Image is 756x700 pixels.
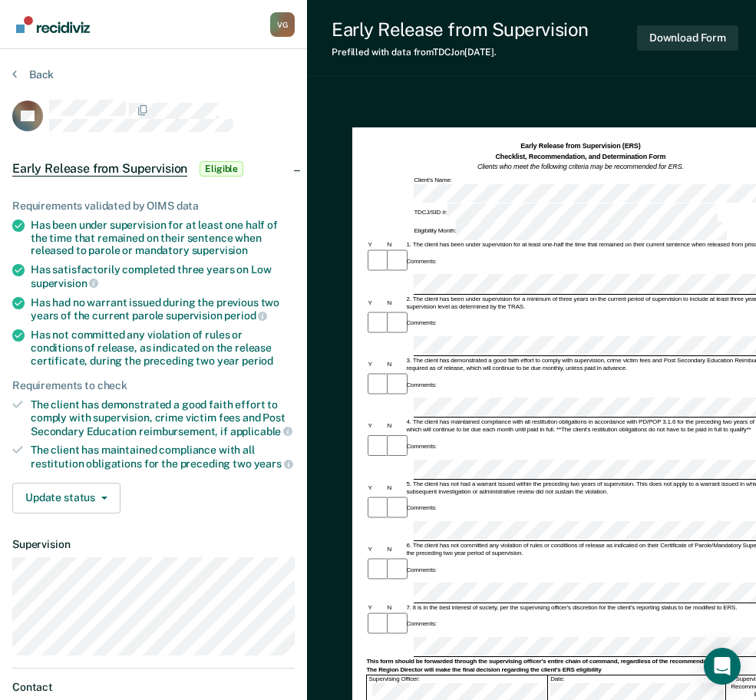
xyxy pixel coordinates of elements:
[12,68,54,81] button: Back
[366,484,385,492] div: Y
[12,200,295,213] div: Requirements validated by OIMS data
[16,16,90,33] img: Recidiviz
[385,299,404,307] div: N
[385,484,404,492] div: N
[496,153,666,160] strong: Checklist, Recommendation, and Determination Form
[31,296,295,322] div: Has had no warrant issued during the previous two years of the current parole supervision
[404,443,437,451] div: Comments:
[31,263,295,289] div: Has satisfactorily completed three years on Low
[412,203,719,222] div: TDCJ/SID #:
[412,222,728,240] div: Eligibility Month:
[31,219,295,257] div: Has been under supervision for at least one half of the time that remained on their sentence when...
[366,604,385,612] div: Y
[366,422,385,430] div: Y
[242,355,273,367] span: period
[200,161,243,177] span: Eligible
[404,504,437,512] div: Comments:
[366,241,385,249] div: Y
[385,546,404,553] div: N
[224,309,267,322] span: period
[385,361,404,368] div: N
[12,681,295,694] dt: Contact
[31,329,295,367] div: Has not committed any violation of rules or conditions of release, as indicated on the release ce...
[404,258,437,266] div: Comments:
[366,361,385,368] div: Y
[31,398,295,438] div: The client has demonstrated a good faith effort to comply with supervision, crime victim fees and...
[31,444,295,470] div: The client has maintained compliance with all restitution obligations for the preceding two
[637,25,738,51] button: Download Form
[254,457,293,470] span: years
[12,161,187,177] span: Early Release from Supervision
[270,12,295,37] button: Profile dropdown button
[404,566,437,574] div: Comments:
[520,142,640,150] strong: Early Release from Supervision (ERS)
[704,648,741,685] div: Open Intercom Messenger
[12,379,295,392] div: Requirements to check
[385,604,404,612] div: N
[192,244,248,256] span: supervision
[230,425,292,438] span: applicable
[270,12,295,37] div: V G
[31,277,98,289] span: supervision
[366,546,385,553] div: Y
[12,538,295,551] dt: Supervision
[477,163,684,170] em: Clients who meet the following criteria may be recommended for ERS.
[366,299,385,307] div: Y
[12,483,120,513] button: Update status
[332,47,589,58] div: Prefilled with data from TDCJ on [DATE] .
[404,319,437,327] div: Comments:
[404,381,437,389] div: Comments:
[332,18,589,41] div: Early Release from Supervision
[385,422,404,430] div: N
[385,241,404,249] div: N
[404,620,437,628] div: Comments:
